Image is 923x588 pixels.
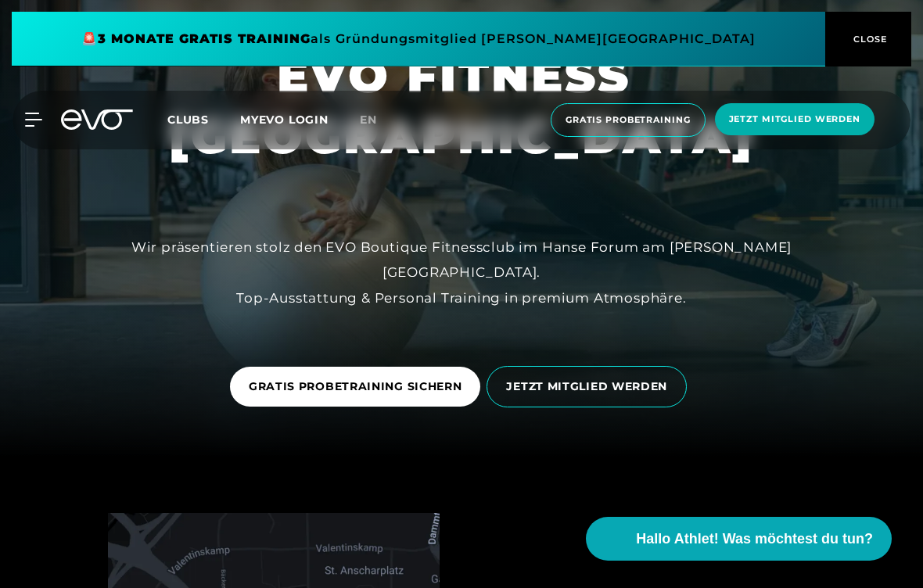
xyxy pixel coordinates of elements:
span: CLOSE [849,32,888,46]
a: Clubs [167,112,240,127]
a: Gratis Probetraining [546,103,710,137]
span: JETZT MITGLIED WERDEN [506,378,667,395]
a: en [360,111,396,129]
button: CLOSE [825,12,911,66]
span: Jetzt Mitglied werden [729,113,860,126]
a: Jetzt Mitglied werden [710,103,879,137]
span: Gratis Probetraining [566,113,691,127]
a: MYEVO LOGIN [240,113,329,127]
a: JETZT MITGLIED WERDEN [487,354,693,419]
span: Clubs [167,113,209,127]
span: Hallo Athlet! Was möchtest du tun? [636,529,873,550]
a: GRATIS PROBETRAINING SICHERN [230,355,487,418]
div: Wir präsentieren stolz den EVO Boutique Fitnessclub im Hanse Forum am [PERSON_NAME][GEOGRAPHIC_DA... [110,235,813,310]
span: en [360,113,377,127]
button: Hallo Athlet! Was möchtest du tun? [586,517,892,561]
span: GRATIS PROBETRAINING SICHERN [249,378,462,395]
